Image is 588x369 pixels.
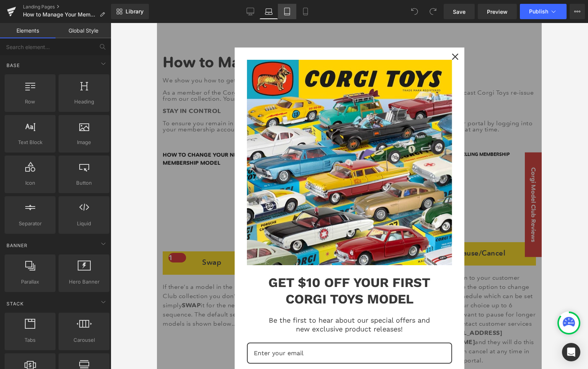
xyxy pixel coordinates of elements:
span: Hero Banner [61,278,107,286]
a: Laptop [260,4,278,19]
a: Mobile [296,4,315,19]
svg: close icon [295,31,301,37]
span: Library [126,8,144,15]
span: Base [6,62,21,69]
strong: GET $10 OFF YOUR FIRST CORGI TOYS MODEL [111,252,273,284]
span: Icon [7,179,53,187]
span: How to Manage Your Membership [23,11,96,18]
a: Desktop [241,4,260,19]
span: Liquid [61,220,107,228]
a: Tablet [278,4,296,19]
span: Heading [61,98,107,106]
a: Global Style [56,23,111,38]
a: Landing Pages [23,4,111,10]
span: Publish [529,8,548,15]
button: Undo [407,4,422,19]
span: Text Block [7,138,53,146]
span: Carousel [61,336,107,344]
button: Publish [520,4,567,19]
span: Tabs [7,336,53,344]
span: Parallax [7,278,53,286]
h3: Be the first to hear about our special offers and [90,293,295,302]
button: More [570,4,585,19]
input: Email field [90,320,295,341]
span: Stack [6,300,24,307]
span: Image [61,138,107,146]
button: Redo [425,4,441,19]
span: Separator [7,220,53,228]
a: Preview [478,4,517,19]
span: Preview [487,8,508,16]
a: New Library [111,4,149,19]
button: Close [289,25,307,43]
span: Row [7,98,53,106]
span: Button [61,179,107,187]
span: Banner [6,242,28,249]
span: Save [453,8,465,16]
h3: new exclusive product releases! [90,302,295,311]
div: Open Intercom Messenger [562,343,580,361]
